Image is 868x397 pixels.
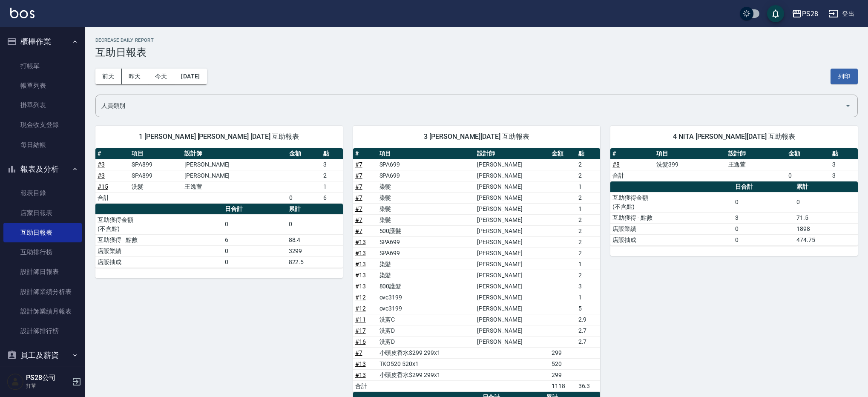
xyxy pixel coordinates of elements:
img: Logo [10,8,34,18]
td: 2 [576,192,601,203]
td: 3 [321,159,343,170]
td: 2 [576,170,601,181]
td: 染髮 [377,192,475,203]
td: 互助獲得金額 (不含點) [610,192,733,212]
a: #7 [355,172,362,179]
a: #7 [355,161,362,168]
td: [PERSON_NAME] [182,170,287,181]
td: 合計 [95,192,129,203]
a: 互助日報表 [3,223,82,242]
th: 設計師 [475,148,549,159]
td: [PERSON_NAME] [475,281,549,292]
a: 設計師排行榜 [3,321,82,341]
a: 掛單列表 [3,95,82,115]
p: 打單 [26,382,69,390]
a: #7 [355,227,362,234]
img: Person [7,373,24,390]
td: 2 [576,247,601,259]
a: 設計師日報表 [3,262,82,282]
td: 洗髮399 [654,159,726,170]
td: 2.7 [576,336,601,347]
td: 店販業績 [610,223,733,234]
th: # [95,148,129,159]
td: 互助獲得金額 (不含點) [95,214,223,234]
table: a dense table [353,148,601,392]
td: [PERSON_NAME] [475,336,549,347]
td: 染髮 [377,270,475,281]
button: 昨天 [122,69,148,84]
td: [PERSON_NAME] [475,170,549,181]
a: 互助排行榜 [3,242,82,262]
td: 染髮 [377,214,475,225]
td: [PERSON_NAME] [475,292,549,303]
th: 項目 [129,148,182,159]
h5: PS28公司 [26,374,69,382]
td: SPA899 [129,170,182,181]
a: 現金收支登錄 [3,115,82,135]
td: 500護髮 [377,225,475,236]
button: PS28 [788,5,822,23]
td: 2.7 [576,325,601,336]
table: a dense table [95,148,343,204]
td: 0 [223,256,287,268]
td: 6 [223,234,287,245]
td: ovc3199 [377,292,475,303]
th: 點 [830,148,858,159]
td: 2 [576,270,601,281]
input: 人員名稱 [99,98,841,113]
td: 71.5 [794,212,858,223]
td: 6 [321,192,343,203]
a: #17 [355,327,366,334]
td: 0 [733,234,794,245]
td: 王逸萱 [726,159,786,170]
button: 今天 [148,69,175,84]
td: 互助獲得 - 點數 [610,212,733,223]
td: 店販業績 [95,245,223,256]
a: 設計師業績月報表 [3,302,82,321]
td: 3 [830,159,858,170]
td: ovc3199 [377,303,475,314]
td: [PERSON_NAME] [475,270,549,281]
td: 小頭皮香水$299 299x1 [377,369,475,380]
button: 報表及分析 [3,158,82,180]
a: #12 [355,305,366,312]
td: [PERSON_NAME] [475,203,549,214]
th: 設計師 [182,148,287,159]
td: 0 [223,214,287,234]
th: 金額 [287,148,321,159]
button: Open [841,99,855,112]
button: 員工及薪資 [3,344,82,366]
td: 299 [549,369,576,380]
td: [PERSON_NAME] [475,325,549,336]
span: 4 NITA [PERSON_NAME][DATE] 互助報表 [621,132,848,141]
td: 36.3 [576,380,601,391]
td: [PERSON_NAME] [475,247,549,259]
td: 520 [549,358,576,369]
a: #3 [98,161,105,168]
th: 累計 [287,204,343,215]
td: 2 [576,159,601,170]
a: #13 [355,283,366,290]
td: [PERSON_NAME] [475,225,549,236]
th: # [610,148,654,159]
table: a dense table [95,204,343,268]
a: 報表目錄 [3,183,82,203]
a: #7 [355,216,362,223]
td: 洗髮 [129,181,182,192]
td: 800護髮 [377,281,475,292]
td: [PERSON_NAME] [475,159,549,170]
td: [PERSON_NAME] [475,259,549,270]
td: 合計 [610,170,654,181]
a: #11 [355,316,366,323]
td: SPA699 [377,236,475,247]
td: 1 [576,203,601,214]
a: 設計師業績分析表 [3,282,82,302]
td: [PERSON_NAME] [475,192,549,203]
a: #13 [355,360,366,367]
a: #7 [355,349,362,356]
td: 店販抽成 [610,234,733,245]
th: 日合計 [223,204,287,215]
h3: 互助日報表 [95,46,858,58]
td: 299 [549,347,576,358]
td: 0 [223,245,287,256]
